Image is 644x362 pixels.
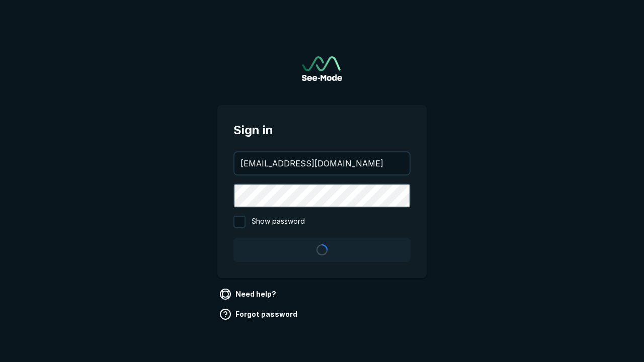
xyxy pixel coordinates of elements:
span: Show password [252,216,305,228]
a: Forgot password [217,306,301,322]
a: Go to sign in [302,56,342,81]
a: Need help? [217,286,280,302]
input: your@email.com [234,152,410,174]
span: Sign in [233,121,411,139]
img: See-Mode Logo [302,56,342,81]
